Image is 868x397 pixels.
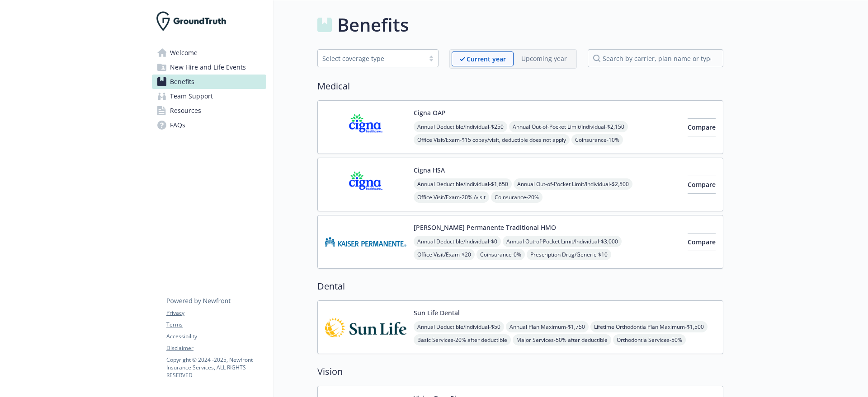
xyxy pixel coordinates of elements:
span: Compare [688,123,716,131]
img: CIGNA carrier logo [325,108,406,146]
a: Disclaimer [166,344,266,352]
h2: Medical [317,79,723,93]
span: Compare [688,180,716,189]
span: Benefits [170,75,194,89]
span: New Hire and Life Events [170,60,246,75]
button: Cigna HSA [414,165,445,175]
a: Privacy [166,309,266,317]
h2: Vision [317,365,723,378]
a: FAQs [152,118,266,132]
span: Annual Out-of-Pocket Limit/Individual - $2,150 [509,121,628,132]
button: [PERSON_NAME] Permanente Traditional HMO [414,223,556,232]
span: Prescription Drug/Generic - $10 [527,249,611,260]
p: Upcoming year [521,54,567,63]
span: Coinsurance - 20% [491,191,542,203]
h1: Benefits [337,11,409,38]
span: Annual Out-of-Pocket Limit/Individual - $3,000 [503,236,622,247]
span: Basic Services - 20% after deductible [414,334,511,346]
a: Team Support [152,89,266,103]
p: Copyright © 2024 - 2025 , Newfront Insurance Services, ALL RIGHTS RESERVED [166,356,266,379]
span: Annual Plan Maximum - $1,750 [506,321,589,332]
span: Office Visit/Exam - 20% /visit [414,191,489,203]
span: Office Visit/Exam - $20 [414,249,475,260]
span: Annual Deductible/Individual - $250 [414,121,507,132]
span: Annual Deductible/Individual - $0 [414,236,501,247]
a: Benefits [152,75,266,89]
a: Accessibility [166,332,266,341]
img: Kaiser Permanente Insurance Company carrier logo [325,223,406,261]
span: Coinsurance - 10% [571,134,623,145]
button: Sun Life Dental [414,308,460,318]
span: Lifetime Orthodontia Plan Maximum - $1,500 [590,321,708,332]
a: Resources [152,103,266,118]
a: New Hire and Life Events [152,60,266,75]
span: Annual Deductible/Individual - $1,650 [414,178,512,190]
span: Compare [688,238,716,246]
span: Resources [170,103,201,118]
span: Orthodontia Services - 50% [613,334,686,346]
div: Select coverage type [322,54,420,63]
button: Cigna OAP [414,108,446,117]
span: Team Support [170,89,213,103]
button: Compare [688,176,716,194]
input: search by carrier, plan name or type [588,49,723,67]
span: Annual Deductible/Individual - $50 [414,321,504,332]
button: Compare [688,233,716,251]
span: Office Visit/Exam - $15 copay/visit, deductible does not apply [414,134,570,145]
span: Coinsurance - 0% [476,249,525,260]
img: CIGNA carrier logo [325,165,406,204]
h2: Dental [317,280,723,293]
span: Upcoming year [514,51,575,66]
a: Welcome [152,46,266,60]
span: Welcome [170,46,198,60]
span: Annual Out-of-Pocket Limit/Individual - $2,500 [514,178,632,190]
button: Compare [688,118,716,136]
a: Terms [166,321,266,329]
span: Major Services - 50% after deductible [513,334,611,346]
span: FAQs [170,118,185,132]
img: Sun Life Financial carrier logo [325,308,406,346]
p: Current year [467,54,506,64]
